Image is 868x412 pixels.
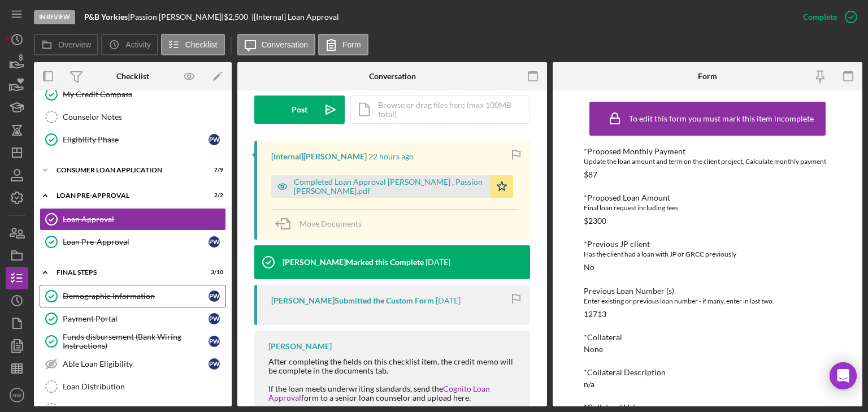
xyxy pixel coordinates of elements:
[34,10,75,24] div: In Review
[63,90,225,99] div: My Credit Compass
[63,112,225,122] div: Counselor Notes
[63,292,209,301] div: Demographic Information
[209,134,220,145] div: P W
[203,269,223,276] div: 3 / 10
[584,403,831,412] div: *Collateral Value
[40,231,226,253] a: Loan Pre-ApprovalPW
[251,12,339,21] div: | [Internal] Loan Approval
[584,249,831,260] div: Has the client had a loan with JP or GRCC previously
[40,106,226,128] a: Counselor Notes
[584,216,606,225] div: $2300
[185,40,218,49] label: Checklist
[268,357,519,375] div: After completing the fields on this checklist item, the credit memo will be complete in the docum...
[130,12,224,21] div: Passion [PERSON_NAME] |
[830,362,857,389] div: Open Intercom Messenger
[209,336,220,347] div: P W
[34,34,98,55] button: Overview
[262,40,309,49] label: Conversation
[584,170,597,179] div: $87
[271,210,373,238] button: Move Documents
[436,296,461,305] time: 2025-09-16 14:33
[57,192,195,199] div: Loan Pre-Approval
[584,333,831,342] div: *Collateral
[40,375,226,398] a: Loan Distribution
[271,296,434,305] div: [PERSON_NAME] Submitted the Custom Form
[63,215,225,224] div: Loan Approval
[792,6,862,28] button: Complete
[209,313,220,324] div: P W
[271,152,367,161] div: [Internal] [PERSON_NAME]
[584,240,831,249] div: *Previous JP client
[40,208,226,231] a: Loan Approval
[268,342,332,351] div: [PERSON_NAME]
[209,290,220,302] div: P W
[203,192,223,199] div: 2 / 2
[58,40,91,49] label: Overview
[224,12,248,21] span: $2,500
[584,287,831,296] div: Previous Loan Number (s)
[63,359,209,368] div: Able Loan Eligibility
[209,236,220,248] div: P W
[125,40,150,49] label: Activity
[84,12,128,21] b: P&B Yorkies
[584,296,831,307] div: Enter existing or previous loan number - if many, enter in last two.
[40,285,226,307] a: Demographic InformationPW
[294,177,485,196] div: Completed Loan Approval [PERSON_NAME] , Passion [PERSON_NAME].pdf
[369,72,416,81] div: Conversation
[584,345,603,354] div: None
[63,135,209,144] div: Eligibility Phase
[57,269,195,276] div: FINAL STEPS
[116,72,149,81] div: Checklist
[12,392,22,398] text: NW
[84,12,130,21] div: |
[584,310,606,319] div: 12713
[40,83,226,106] a: My Credit Compass
[292,96,307,124] div: Post
[63,237,209,246] div: Loan Pre-Approval
[57,167,195,174] div: Consumer Loan Application
[584,263,594,272] div: No
[426,258,450,267] time: 2025-09-16 14:34
[63,314,209,323] div: Payment Portal
[254,96,345,124] button: Post
[40,330,226,353] a: Funds disbursement (Bank Wiring Instructions)PW
[63,332,209,350] div: Funds disbursement (Bank Wiring Instructions)
[6,384,28,406] button: NW
[40,128,226,151] a: Eligibility PhasePW
[283,258,424,267] div: [PERSON_NAME] Marked this Complete
[368,152,414,161] time: 2025-09-16 22:05
[318,34,368,55] button: Form
[101,34,158,55] button: Activity
[161,34,225,55] button: Checklist
[237,34,316,55] button: Conversation
[584,193,831,202] div: *Proposed Loan Amount
[203,167,223,174] div: 7 / 9
[271,175,513,198] button: Completed Loan Approval [PERSON_NAME] , Passion [PERSON_NAME].pdf
[268,384,490,402] a: Cognito Loan Approval
[300,219,362,228] span: Move Documents
[342,40,361,49] label: Form
[268,384,519,402] div: If the loan meets underwriting standards, send the form to a senior loan counselor and upload here.
[209,358,220,370] div: P W
[584,147,831,156] div: *Proposed Monthly Payment
[584,380,594,389] div: n/a
[40,353,226,375] a: Able Loan EligibilityPW
[584,156,831,167] div: Update the loan amount and term on the client project, Calculate monthly payment
[629,114,814,123] div: To edit this form you must mark this item incomplete
[63,382,225,391] div: Loan Distribution
[584,368,831,377] div: *Collateral Description
[584,202,831,214] div: Final loan request including fees
[40,307,226,330] a: Payment PortalPW
[698,72,717,81] div: Form
[803,6,837,28] div: Complete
